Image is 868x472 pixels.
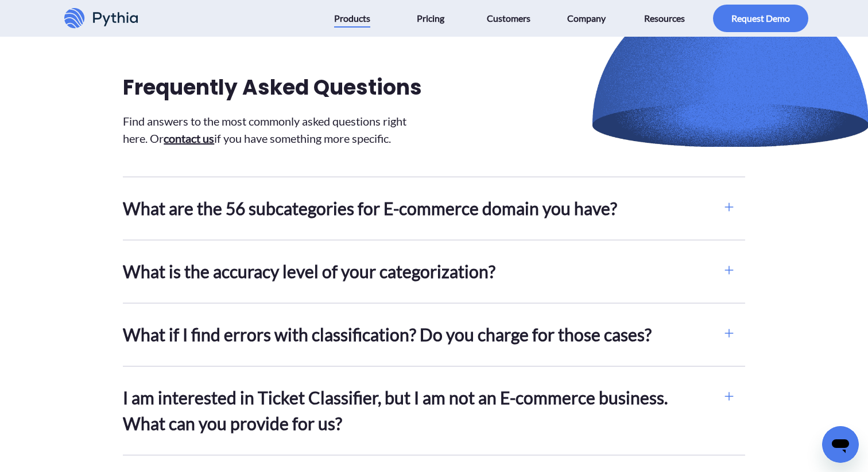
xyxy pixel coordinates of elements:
span: Products [334,9,370,28]
span: Company [567,9,606,28]
span: Resources [644,9,685,28]
h2: I am interested in Ticket Classifier, but I am not an E-commerce business. What can you provide f... [123,385,712,436]
h2: What are the 56 subcategories for E-commerce domain you have? [123,196,712,221]
h3: Find answers to the most commonly asked questions right here. Or if you have something more speci... [123,112,428,147]
span: Pricing [417,9,444,28]
h2: What is the accuracy level of your categorization? [123,259,712,284]
a: contact us [164,131,214,145]
span: Customers [487,9,530,28]
h2: What if I find errors with classification? Do you charge for those cases? [123,322,712,348]
iframe: Button to launch messaging window [822,426,859,463]
h2: Frequently Asked Questions [123,72,428,103]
